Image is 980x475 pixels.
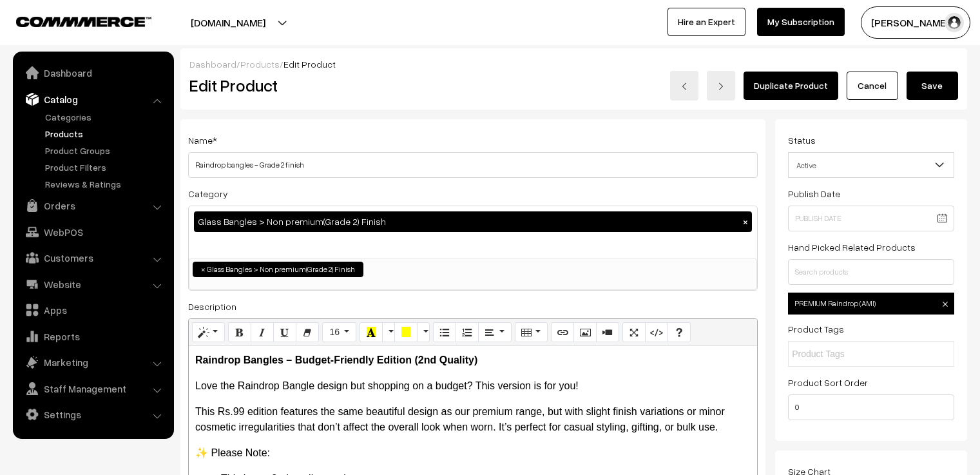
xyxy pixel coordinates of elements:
[42,177,169,191] a: Reviews & Ratings
[195,406,725,432] span: This Rs.99 edition features the same beautiful design as our premium range, but with slight finis...
[194,211,752,232] div: Glass Bangles > Non premium(Grade 2) Finish
[16,351,169,374] a: Marketing
[189,59,236,70] a: Dashboard
[788,133,816,147] label: Status
[240,59,280,70] a: Products
[273,322,296,343] button: Underline (CTRL+U)
[478,322,511,343] button: Paragraph
[188,300,236,313] label: Description
[16,17,151,26] img: COMMMERCE
[360,322,383,343] button: Recent Color
[417,322,430,343] button: More Color
[329,327,340,337] span: 16
[16,273,169,296] a: Website
[744,72,838,100] a: Duplicate Product
[645,322,668,343] button: Code View
[668,322,691,343] button: Help
[433,322,456,343] button: Unordered list (CTRL+SHIFT+NUM7)
[16,61,169,84] a: Dashboard
[943,302,948,307] img: close
[16,220,169,244] a: WebPOS
[296,322,319,343] button: Remove Font Style (CTRL+\)
[189,57,958,71] div: / /
[788,187,840,200] label: Publish Date
[16,403,169,426] a: Settings
[228,322,251,343] button: Bold (CTRL+B)
[622,322,646,343] button: Full Screen
[188,133,217,147] label: Name
[283,59,336,70] span: Edit Product
[788,376,868,389] label: Product Sort Order
[788,240,916,254] label: Hand Picked Related Products
[788,322,844,336] label: Product Tags
[16,377,169,400] a: Staff Management
[394,322,418,343] button: Background Color
[788,259,954,285] input: Search products
[192,322,225,343] button: Style
[195,354,477,365] b: Raindrop Bangles – Budget-Friendly Edition (2nd Quality)
[42,127,169,141] a: Products
[146,6,311,39] button: [DOMAIN_NAME]
[193,262,363,277] li: Glass Bangles > Non premium(Grade 2) Finish
[456,322,479,343] button: Ordered list (CTRL+SHIFT+NUM8)
[717,82,725,90] img: right-arrow.png
[668,8,745,36] a: Hire an Expert
[16,325,169,348] a: Reports
[907,72,958,100] button: Save
[680,82,688,90] img: left-arrow.png
[251,322,274,343] button: Italic (CTRL+I)
[551,322,574,343] button: Link (CTRL+K)
[42,144,169,157] a: Product Groups
[16,194,169,217] a: Orders
[16,246,169,269] a: Customers
[189,75,499,95] h2: Edit Product
[42,110,169,124] a: Categories
[945,13,964,32] img: user
[42,160,169,174] a: Product Filters
[792,347,905,361] input: Product Tags
[188,152,758,178] input: Name
[740,216,751,228] button: ×
[788,293,954,315] span: PREMIUM Raindrop (AMI)
[188,187,228,200] label: Category
[788,152,954,178] span: Active
[788,206,954,231] input: Publish Date
[515,322,548,343] button: Table
[195,447,270,458] span: ✨ Please Note:
[201,264,206,275] span: ×
[16,298,169,322] a: Apps
[861,6,970,39] button: [PERSON_NAME] C
[573,322,597,343] button: Picture
[382,322,395,343] button: More Color
[757,8,845,36] a: My Subscription
[788,394,954,420] input: Enter Number
[195,378,751,394] p: Love the Raindrop Bangle design but shopping on a budget? This version is for you!
[596,322,619,343] button: Video
[847,72,898,100] a: Cancel
[322,322,356,343] button: Font Size
[16,88,169,111] a: Catalog
[789,154,954,177] span: Active
[16,13,129,28] a: COMMMERCE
